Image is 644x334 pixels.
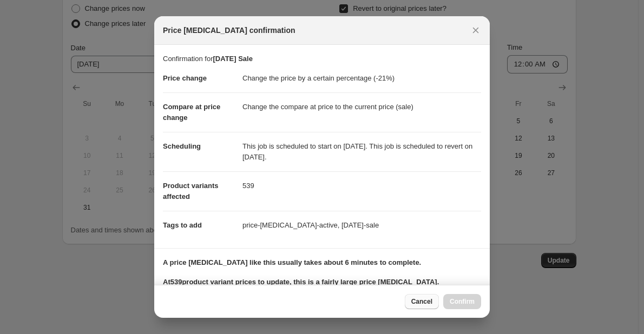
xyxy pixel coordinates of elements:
[242,132,481,171] dd: This job is scheduled to start on [DATE]. This job is scheduled to revert on [DATE].
[242,211,481,239] dd: price-[MEDICAL_DATA]-active, [DATE]-sale
[163,221,202,229] span: Tags to add
[163,74,207,82] span: Price change
[411,297,432,306] span: Cancel
[242,92,481,121] dd: Change the compare at price to the current price (sale)
[242,64,481,92] dd: Change the price by a certain percentage (-21%)
[163,182,219,201] span: Product variants affected
[163,103,220,122] span: Compare at price change
[163,258,421,266] b: A price [MEDICAL_DATA] like this usually takes about 6 minutes to complete.
[163,54,481,64] p: Confirmation for
[405,294,439,309] button: Cancel
[468,23,483,38] button: Close
[213,55,252,63] b: [DATE] Sale
[163,142,201,150] span: Scheduling
[163,278,439,286] b: At 539 product variant prices to update, this is a fairly large price [MEDICAL_DATA].
[163,25,295,36] span: Price [MEDICAL_DATA] confirmation
[242,171,481,200] dd: 539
